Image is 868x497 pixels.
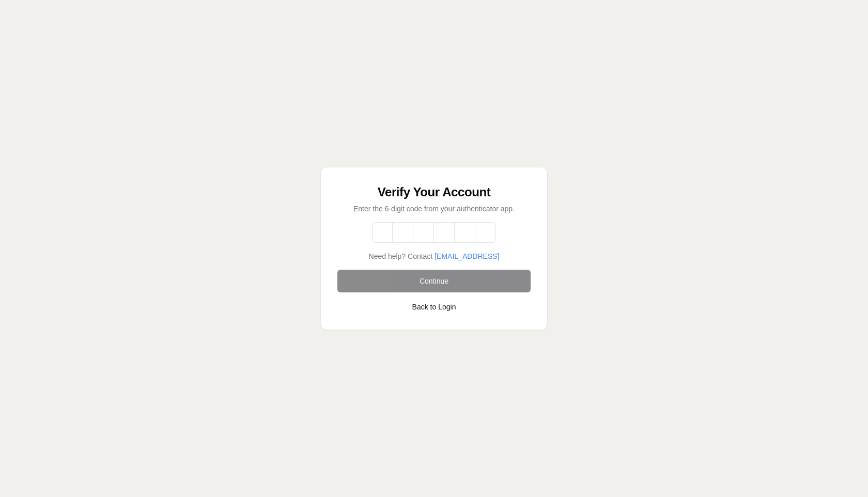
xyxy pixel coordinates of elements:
p: Enter the 6-digit code from your authenticator app. [353,204,515,214]
button: Continue [337,270,531,292]
span: [EMAIL_ADDRESS] [435,252,499,260]
h1: Verify Your Account [378,184,491,200]
span: Continue [420,276,448,286]
p: Need help? Contact [337,251,531,261]
button: Back to Login [412,302,456,313]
